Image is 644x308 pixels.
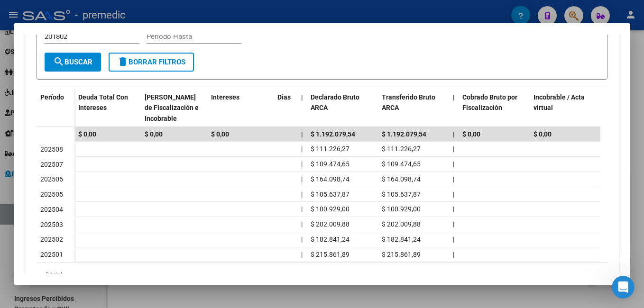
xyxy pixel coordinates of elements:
[37,87,74,127] datatable-header-cell: Período
[530,87,601,129] datatable-header-cell: Incobrable / Acta virtual
[382,160,421,168] span: $ 109.474,65
[45,53,101,72] button: Buscar
[311,220,350,228] span: $ 202.009,88
[301,205,303,213] span: |
[211,93,239,101] span: Intereses
[274,87,297,129] datatable-header-cell: Dias
[453,251,454,258] span: |
[53,56,64,67] mat-icon: search
[301,220,303,228] span: |
[311,236,350,243] span: $ 182.841,24
[382,93,435,112] span: Transferido Bruto ARCA
[74,87,141,129] datatable-header-cell: Deuda Total Con Intereses
[145,130,163,138] span: $ 0,00
[453,145,454,153] span: |
[382,145,421,153] span: $ 111.226,27
[453,236,454,243] span: |
[311,130,355,138] span: $ 1.192.079,54
[462,130,480,138] span: $ 0,00
[382,251,421,258] span: $ 215.861,89
[311,145,350,153] span: $ 111.226,27
[382,190,421,198] span: $ 105.637,87
[40,221,63,228] span: 202503
[382,205,421,213] span: $ 100.929,00
[117,56,129,67] mat-icon: delete
[449,87,459,129] datatable-header-cell: |
[145,93,199,123] span: [PERSON_NAME] de Fiscalización e Incobrable
[117,58,185,66] span: Borrar Filtros
[311,93,359,112] span: Declarado Bruto ARCA
[311,251,350,258] span: $ 215.861,89
[301,175,303,183] span: |
[301,251,303,258] span: |
[297,87,307,129] datatable-header-cell: |
[109,53,194,72] button: Borrar Filtros
[40,145,63,153] span: 202508
[534,93,585,112] span: Incobrable / Acta virtual
[311,205,350,213] span: $ 100.929,00
[453,175,454,183] span: |
[462,93,517,112] span: Cobrado Bruto por Fiscalización
[277,93,291,101] span: Dias
[453,160,454,168] span: |
[40,206,63,213] span: 202504
[40,190,63,198] span: 202505
[453,93,455,101] span: |
[311,190,350,198] span: $ 105.637,87
[459,87,530,129] datatable-header-cell: Cobrado Bruto por Fiscalización
[40,251,63,258] span: 202501
[311,160,350,168] span: $ 109.474,65
[141,87,207,129] datatable-header-cell: Deuda Bruta Neto de Fiscalización e Incobrable
[612,276,635,299] iframe: Intercom live chat
[382,220,421,228] span: $ 202.009,88
[378,87,449,129] datatable-header-cell: Transferido Bruto ARCA
[307,87,378,129] datatable-header-cell: Declarado Bruto ARCA
[40,236,63,243] span: 202502
[301,93,303,101] span: |
[382,130,426,138] span: $ 1.192.079,54
[301,160,303,168] span: |
[211,130,229,138] span: $ 0,00
[78,130,96,138] span: $ 0,00
[37,263,607,286] div: 8 total
[40,93,64,101] span: Período
[301,130,303,138] span: |
[453,220,454,228] span: |
[453,205,454,213] span: |
[40,161,63,168] span: 202507
[382,175,421,183] span: $ 164.098,74
[78,93,128,112] span: Deuda Total Con Intereses
[301,190,303,198] span: |
[301,145,303,153] span: |
[40,175,63,183] span: 202506
[53,58,92,66] span: Buscar
[534,130,552,138] span: $ 0,00
[301,236,303,243] span: |
[453,130,455,138] span: |
[207,87,274,129] datatable-header-cell: Intereses
[311,175,350,183] span: $ 164.098,74
[453,190,454,198] span: |
[382,236,421,243] span: $ 182.841,24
